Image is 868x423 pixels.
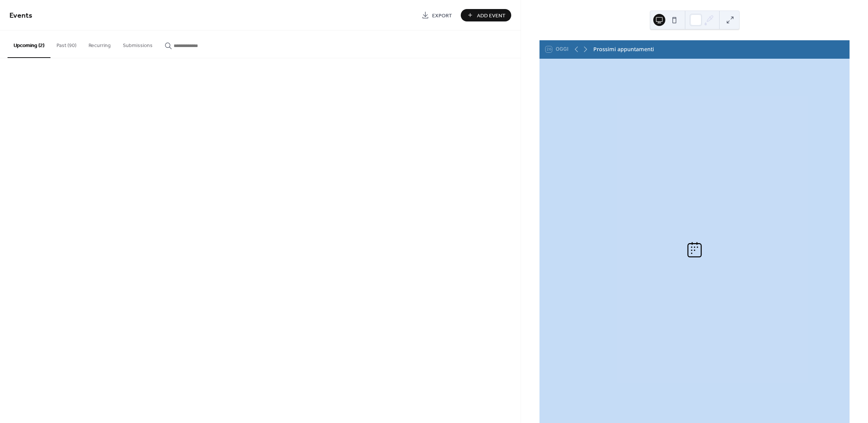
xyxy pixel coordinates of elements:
[8,30,50,58] button: Upcoming (2)
[593,45,654,53] div: Prossimi appuntamenti
[117,30,159,57] button: Submissions
[83,30,117,57] button: Recurring
[416,9,458,21] a: Export
[50,30,83,57] button: Past (90)
[432,12,452,20] span: Export
[477,12,506,20] span: Add Event
[461,9,511,21] button: Add Event
[9,8,32,23] span: Events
